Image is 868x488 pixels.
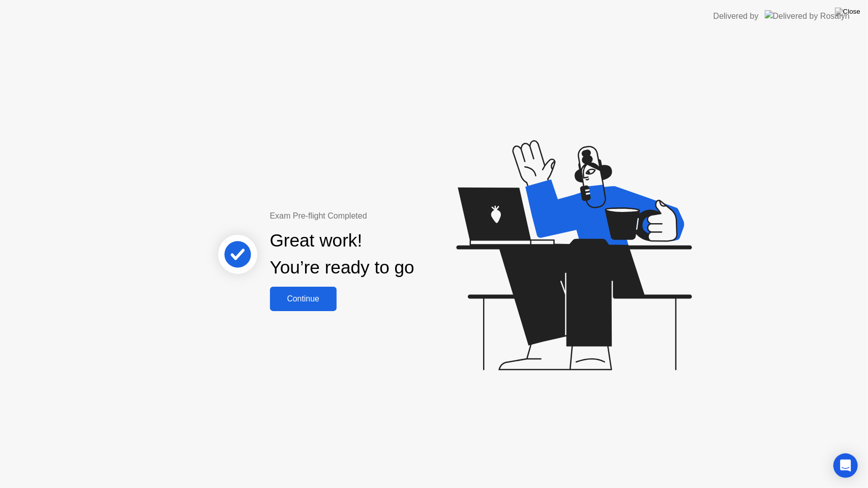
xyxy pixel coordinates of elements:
div: Delivered by [713,10,759,22]
img: Delivered by Rosalyn [765,10,850,22]
img: Close [835,8,860,16]
div: Exam Pre-flight Completed [270,210,480,222]
div: Open Intercom Messenger [833,453,858,478]
div: Great work! You’re ready to go [270,227,414,281]
button: Continue [270,287,337,311]
div: Continue [273,294,334,303]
